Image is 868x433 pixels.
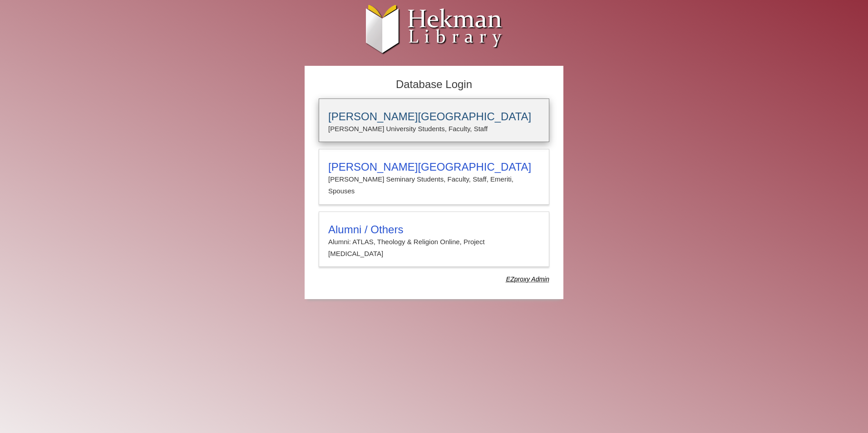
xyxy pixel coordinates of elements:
[328,110,540,123] h3: [PERSON_NAME][GEOGRAPHIC_DATA]
[328,123,540,135] p: [PERSON_NAME] University Students, Faculty, Staff
[319,98,549,142] a: [PERSON_NAME][GEOGRAPHIC_DATA][PERSON_NAME] University Students, Faculty, Staff
[328,236,540,260] p: Alumni: ATLAS, Theology & Religion Online, Project [MEDICAL_DATA]
[314,75,554,94] h2: Database Login
[328,223,540,236] h3: Alumni / Others
[328,173,540,197] p: [PERSON_NAME] Seminary Students, Faculty, Staff, Emeriti, Spouses
[328,161,540,173] h3: [PERSON_NAME][GEOGRAPHIC_DATA]
[506,276,549,283] dfn: Use Alumni login
[328,223,540,260] summary: Alumni / OthersAlumni: ATLAS, Theology & Religion Online, Project [MEDICAL_DATA]
[319,149,549,205] a: [PERSON_NAME][GEOGRAPHIC_DATA][PERSON_NAME] Seminary Students, Faculty, Staff, Emeriti, Spouses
